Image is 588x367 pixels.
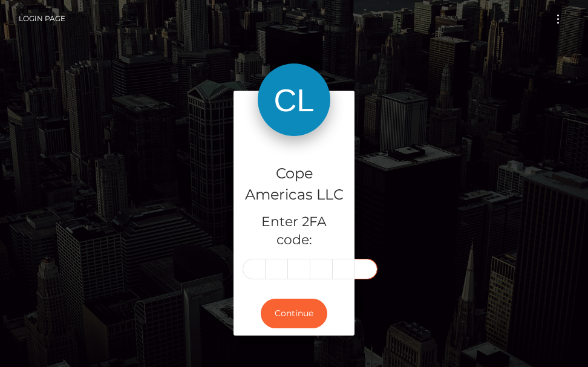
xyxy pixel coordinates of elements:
img: Cope Americas LLC [258,63,330,136]
button: Toggle navigation [547,11,569,27]
h4: Cope Americas LLC [243,163,345,206]
button: Continue [261,299,327,328]
h5: Enter 2FA code: [243,213,345,250]
a: Login Page [19,6,65,31]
